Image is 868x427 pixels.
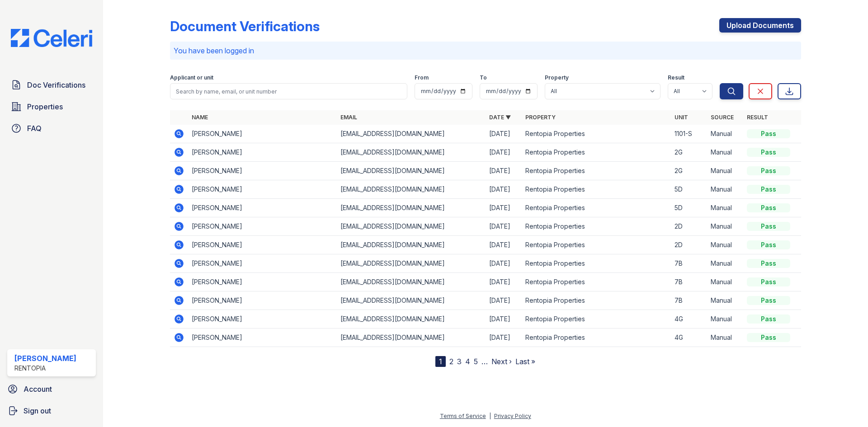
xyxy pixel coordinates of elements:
div: Pass [747,129,790,138]
td: 7B [671,291,707,310]
td: Manual [707,328,743,347]
label: Property [545,74,569,81]
td: [EMAIL_ADDRESS][DOMAIN_NAME] [337,236,486,254]
a: Email [340,114,357,121]
a: FAQ [7,119,96,137]
td: 1101-S [671,125,707,143]
input: Search by name, email, or unit number [170,83,407,99]
a: Result [747,114,768,121]
td: [EMAIL_ADDRESS][DOMAIN_NAME] [337,217,486,236]
td: Rentopia Properties [522,125,670,143]
td: [PERSON_NAME] [188,162,337,180]
a: Source [711,114,734,121]
span: Doc Verifications [27,80,85,90]
a: 4 [465,357,470,366]
span: Properties [27,101,63,112]
div: Rentopia [14,364,76,373]
div: Pass [747,203,790,212]
td: [PERSON_NAME] [188,236,337,254]
p: You have been logged in [174,45,797,56]
td: Rentopia Properties [522,199,670,217]
td: 7B [671,273,707,291]
td: 2G [671,162,707,180]
td: [EMAIL_ADDRESS][DOMAIN_NAME] [337,328,486,347]
td: [EMAIL_ADDRESS][DOMAIN_NAME] [337,180,486,199]
td: [PERSON_NAME] [188,199,337,217]
div: Pass [747,166,790,175]
div: Pass [747,333,790,342]
div: [PERSON_NAME] [14,353,76,364]
td: [DATE] [486,273,522,291]
td: [EMAIL_ADDRESS][DOMAIN_NAME] [337,125,486,143]
div: Pass [747,185,790,194]
td: Manual [707,143,743,162]
td: [DATE] [486,291,522,310]
td: [DATE] [486,162,522,180]
img: CE_Logo_Blue-a8612792a0a2168367f1c8372b55b34899dd931a85d93a1a3d3e32e68fde9ad4.png [4,29,99,47]
a: Privacy Policy [494,413,531,419]
td: 5D [671,180,707,199]
td: Manual [707,310,743,328]
td: [DATE] [486,328,522,347]
td: [PERSON_NAME] [188,143,337,162]
div: Pass [747,314,790,324]
a: Property [525,114,556,121]
td: [DATE] [486,310,522,328]
td: Rentopia Properties [522,310,670,328]
td: Rentopia Properties [522,217,670,236]
div: Pass [747,222,790,231]
div: Pass [747,240,790,249]
td: [PERSON_NAME] [188,291,337,310]
a: Upload Documents [719,18,801,33]
td: [DATE] [486,143,522,162]
a: Unit [675,114,688,121]
td: [PERSON_NAME] [188,310,337,328]
td: [EMAIL_ADDRESS][DOMAIN_NAME] [337,254,486,273]
div: Pass [747,277,790,286]
td: [PERSON_NAME] [188,125,337,143]
td: Manual [707,180,743,199]
td: 4G [671,328,707,347]
td: 2G [671,143,707,162]
a: Terms of Service [440,413,486,419]
div: Pass [747,148,790,157]
td: 2D [671,217,707,236]
a: 2 [449,357,453,366]
td: [PERSON_NAME] [188,254,337,273]
label: From [415,74,429,81]
td: Manual [707,254,743,273]
div: | [489,413,491,419]
div: Pass [747,259,790,268]
a: Doc Verifications [7,76,96,94]
td: [EMAIL_ADDRESS][DOMAIN_NAME] [337,143,486,162]
td: Rentopia Properties [522,143,670,162]
td: [DATE] [486,217,522,236]
div: 1 [435,356,446,367]
td: Rentopia Properties [522,162,670,180]
span: Sign out [24,405,51,416]
span: FAQ [27,123,42,134]
label: Result [668,74,684,81]
a: Name [192,114,208,121]
td: Manual [707,199,743,217]
td: [DATE] [486,180,522,199]
label: Applicant or unit [170,74,213,81]
td: Rentopia Properties [522,180,670,199]
a: Date ▼ [489,114,511,121]
a: Account [4,380,99,398]
td: Manual [707,291,743,310]
td: [EMAIL_ADDRESS][DOMAIN_NAME] [337,273,486,291]
td: Manual [707,273,743,291]
td: 5D [671,199,707,217]
a: Sign out [4,402,99,420]
td: Rentopia Properties [522,291,670,310]
td: [EMAIL_ADDRESS][DOMAIN_NAME] [337,291,486,310]
div: Pass [747,296,790,305]
td: 7B [671,254,707,273]
td: 2D [671,236,707,254]
div: Document Verifications [170,18,320,34]
a: Last » [515,357,535,366]
td: [PERSON_NAME] [188,328,337,347]
td: 4G [671,310,707,328]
